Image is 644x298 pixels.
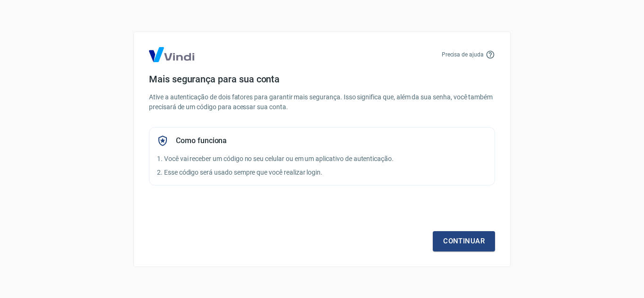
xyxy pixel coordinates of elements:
img: Logo Vind [149,47,194,62]
p: 1. Você vai receber um código no seu celular ou em um aplicativo de autenticação. [157,154,487,164]
h5: Como funciona [176,136,227,145]
a: Continuar [433,231,495,251]
p: Precisa de ajuda [442,50,484,59]
p: Ative a autenticação de dois fatores para garantir mais segurança. Isso significa que, além da su... [149,92,495,112]
h4: Mais segurança para sua conta [149,73,495,85]
p: 2. Esse código será usado sempre que você realizar login. [157,168,487,177]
